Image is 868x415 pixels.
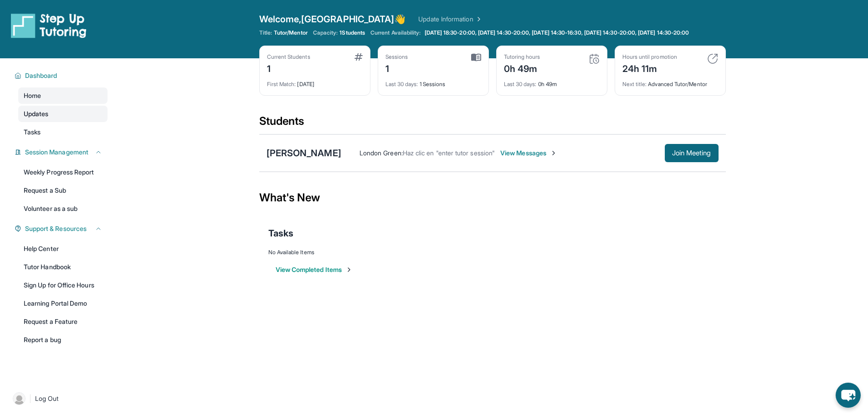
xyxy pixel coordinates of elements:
div: What's New [259,178,726,218]
img: card [707,53,718,64]
a: Volunteer as a sub [18,200,108,217]
img: Chevron-Right [550,149,557,157]
button: chat-button [836,383,861,408]
a: Home [18,87,108,104]
div: 0h 49m [504,75,600,88]
div: Hours until promotion [622,53,677,61]
button: Support & Resources [21,224,102,233]
span: Home [24,91,41,100]
span: Tasks [268,227,293,240]
span: | [29,393,31,404]
button: Dashboard [21,71,102,80]
a: Request a Sub [18,182,108,199]
a: Update Information [418,15,482,24]
a: Updates [18,106,108,122]
button: Session Management [21,148,102,157]
span: Last 30 days : [504,81,537,87]
span: Dashboard [25,71,57,80]
span: Session Management [25,148,88,157]
div: [DATE] [267,75,363,88]
span: London Green : [360,149,403,157]
span: Next title : [622,81,647,87]
div: Sessions [385,53,408,61]
span: 1 Students [339,29,365,36]
span: Updates [24,109,49,118]
img: card [354,53,363,61]
div: 1 [267,61,310,75]
span: First Match : [267,81,296,87]
span: Tutor/Mentor [274,29,308,36]
a: Report a bug [18,332,108,348]
span: Log Out [35,394,59,403]
div: Current Students [267,53,310,61]
div: Students [259,114,726,134]
img: user-img [13,392,26,405]
a: Sign Up for Office Hours [18,277,108,293]
a: Help Center [18,241,108,257]
span: Last 30 days : [385,81,418,87]
img: card [589,53,600,64]
img: logo [11,13,87,38]
button: Join Meeting [665,144,719,162]
div: 0h 49m [504,61,540,75]
a: Weekly Progress Report [18,164,108,180]
div: 1 [385,61,408,75]
div: 24h 11m [622,61,677,75]
a: Tutor Handbook [18,259,108,275]
span: Capacity: [313,29,338,36]
a: Tasks [18,124,108,140]
span: Tasks [24,128,41,137]
a: |Log Out [9,389,108,409]
img: Chevron Right [473,15,483,24]
div: Advanced Tutor/Mentor [622,75,718,88]
div: 1 Sessions [385,75,481,88]
button: View Completed Items [276,265,353,274]
span: View Messages [500,149,557,158]
span: [DATE] 18:30-20:00, [DATE] 14:30-20:00, [DATE] 14:30-16:30, [DATE] 14:30-20:00, [DATE] 14:30-20:00 [425,29,689,36]
div: No Available Items [268,249,717,256]
span: Title: [259,29,272,36]
span: Haz clic en "enter tutor session" [403,149,495,157]
span: Current Availability: [370,29,421,36]
span: Join Meeting [672,150,711,156]
a: Request a Feature [18,313,108,330]
a: [DATE] 18:30-20:00, [DATE] 14:30-20:00, [DATE] 14:30-16:30, [DATE] 14:30-20:00, [DATE] 14:30-20:00 [423,29,691,36]
div: [PERSON_NAME] [267,147,341,159]
span: Welcome, [GEOGRAPHIC_DATA] 👋 [259,13,406,26]
a: Learning Portal Demo [18,295,108,312]
div: Tutoring hours [504,53,540,61]
span: Support & Resources [25,224,87,233]
img: card [471,53,481,61]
